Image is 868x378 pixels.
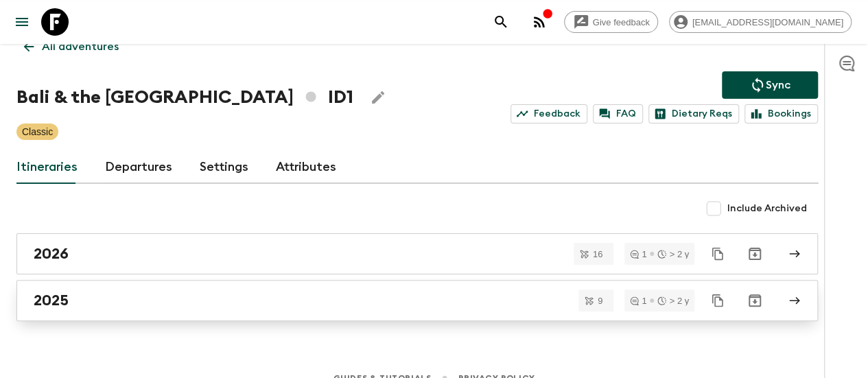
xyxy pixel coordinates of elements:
a: Bookings [744,104,818,123]
button: search adventures [487,8,515,36]
a: Itineraries [16,151,78,184]
button: Duplicate [705,241,730,266]
button: Duplicate [705,288,730,313]
button: menu [8,8,36,36]
button: Sync adventure departures to the booking engine [722,71,818,99]
p: Classic [22,125,53,139]
a: Feedback [511,104,587,123]
a: 2025 [16,280,818,321]
h2: 2025 [34,292,69,309]
span: Include Archived [727,202,807,215]
span: 9 [589,296,611,305]
a: Departures [105,151,172,184]
p: All adventures [42,38,119,55]
button: Edit Adventure Title [364,84,392,111]
div: 1 [630,250,646,259]
a: Dietary Reqs [648,104,739,123]
button: Archive [741,240,769,268]
h2: 2026 [34,245,69,263]
div: 1 [630,296,646,305]
span: [EMAIL_ADDRESS][DOMAIN_NAME] [685,17,851,27]
a: 2026 [16,233,818,274]
a: FAQ [593,104,643,123]
a: All adventures [16,33,126,60]
a: Settings [200,151,248,184]
a: Attributes [276,151,336,184]
button: Archive [741,287,769,314]
div: [EMAIL_ADDRESS][DOMAIN_NAME] [669,11,852,33]
h1: Bali & the [GEOGRAPHIC_DATA] ID1 [16,84,353,111]
span: 16 [585,250,611,259]
a: Give feedback [564,11,658,33]
p: Sync [766,77,790,93]
span: Give feedback [585,17,657,27]
div: > 2 y [657,296,689,305]
div: > 2 y [657,250,689,259]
